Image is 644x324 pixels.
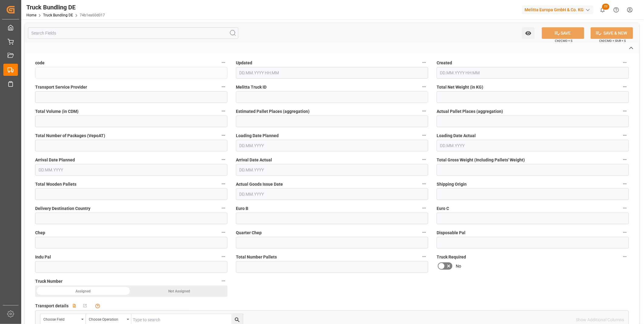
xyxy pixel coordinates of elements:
[220,228,227,236] button: Chep
[621,228,629,236] button: Disposable Pal
[456,263,461,269] span: No
[236,84,267,90] span: Melitta Truck ID
[220,180,227,188] button: Total Wooden Pallets
[437,133,476,139] span: Loading Date Actual
[220,83,227,91] button: Transport Service Provider
[621,107,629,115] button: Actual Pallet Places (aggregation)
[621,131,629,139] button: Loading Date Actual
[542,27,584,39] button: SAVE
[35,230,45,236] span: Chep
[236,205,248,212] span: Euro B
[35,278,62,285] span: Truck Number
[236,140,428,151] input: DD.MM.YYYY
[236,157,272,163] span: Arrival Date Actual
[236,60,252,66] span: Updated
[621,180,629,188] button: Shipping Origin
[437,108,503,115] span: Actual Pallet Places (aggregation)
[220,107,227,115] button: Total Volume (in CDM)
[599,39,626,43] span: Ctrl/CMD + Shift + S
[43,315,79,322] div: Choose field
[43,13,73,17] a: Truck Bundling DE
[220,253,227,261] button: Indu Pal
[420,131,428,139] button: Loading Date Planned
[220,277,227,285] button: Truck Number
[236,108,310,115] span: Estimated Pallet Places (aggregation)
[420,204,428,212] button: Euro B
[236,67,428,79] input: DD.MM.YYYY HH:MM
[621,83,629,91] button: Total Net Weight (in KG)
[437,84,483,90] span: Total Net Weight (in KG)
[220,131,227,139] button: Total Number of Packages (VepoAT)
[420,107,428,115] button: Estimated Pallet Places (aggregation)
[437,205,449,212] span: Euro C
[602,4,609,10] span: 22
[621,253,629,261] button: Truck Required
[596,3,609,17] button: show 22 new notifications
[621,156,629,164] button: Total Gross Weight (Including Pallets' Weight)
[555,39,572,43] span: Ctrl/CMD + S
[437,254,466,260] span: Truck Required
[420,253,428,261] button: Total Number Pallets
[236,188,428,200] input: DD.MM.YYYY
[609,3,623,17] button: Help Center
[35,164,227,176] input: DD.MM.YYYY
[621,204,629,212] button: Euro C
[437,181,467,187] span: Shipping Origin
[220,204,227,212] button: Delivery Destination Country
[522,27,535,39] button: open menu
[35,60,45,66] span: code
[236,133,279,139] span: Loading Date Planned
[236,254,277,260] span: Total Number Pallets
[131,285,227,297] div: Not Assigned
[621,59,629,66] button: Created
[35,254,51,260] span: Indu Pal
[220,156,227,164] button: Arrival Date Planned
[420,156,428,164] button: Arrival Date Actual
[420,59,428,66] button: Updated
[35,157,75,163] span: Arrival Date Planned
[437,60,452,66] span: Created
[26,13,36,17] a: Home
[420,180,428,188] button: Actual Goods Issue Date
[522,5,593,14] div: Melitta Europa GmbH & Co. KG
[35,84,87,90] span: Transport Service Provider
[26,3,105,12] div: Truck Bundling DE
[28,27,238,39] input: Search Fields
[236,181,283,187] span: Actual Goods Issue Date
[35,205,90,212] span: Delivery Destination Country
[236,230,262,236] span: Quarter Chep
[35,181,76,187] span: Total Wooden Pallets
[437,140,629,151] input: DD.MM.YYYY
[420,228,428,236] button: Quarter Chep
[591,27,633,39] button: SAVE & NEW
[437,230,465,236] span: Disposable Pal
[35,133,105,139] span: Total Number of Packages (VepoAT)
[35,285,131,297] div: Assigned
[236,164,428,176] input: DD.MM.YYYY
[437,157,525,163] span: Total Gross Weight (Including Pallets' Weight)
[420,83,428,91] button: Melitta Truck ID
[437,67,629,79] input: DD.MM.YYYY HH:MM
[35,108,79,115] span: Total Volume (in CDM)
[35,303,69,309] span: Transport details
[220,59,227,66] button: code
[522,4,596,15] button: Melitta Europa GmbH & Co. KG
[89,315,125,322] div: Choose Operation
